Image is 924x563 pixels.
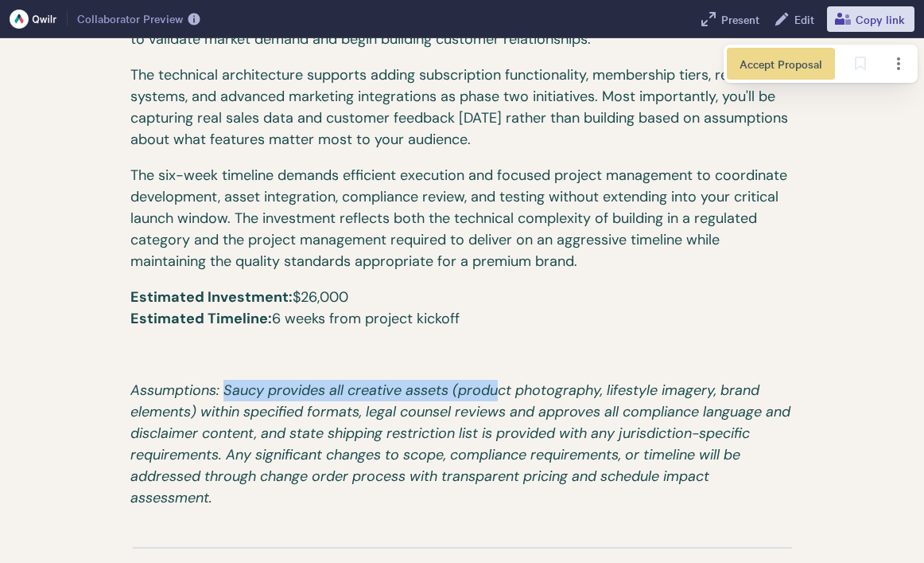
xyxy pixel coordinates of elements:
span: Copy link [856,13,905,25]
span: Accept Proposal [740,55,822,72]
button: Copy link [827,6,914,32]
span: Estimated Investment: [130,287,293,307]
img: Qwilr logo [10,10,57,29]
button: Qwilr logo [3,6,64,32]
button: Accept Proposal [727,48,835,80]
p: The six-week timeline demands efficient execution and focused project management to coordinate de... [130,165,794,287]
span: Collaborator Preview [77,12,183,26]
p: The technical architecture supports adding subscription functionality, membership tiers, review s... [130,65,794,165]
p: $26,000 6 weeks from project kickoff [130,287,794,344]
span: Edit [791,13,814,25]
button: Page options [883,48,914,80]
a: Edit [766,6,821,32]
span: Estimated Timeline: [130,309,272,328]
span: Present [718,13,759,25]
button: More info [184,10,204,29]
button: Present [693,6,766,32]
span: Assumptions: Saucy provides all creative assets (product photography, lifestyle imagery, brand el... [130,381,794,507]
